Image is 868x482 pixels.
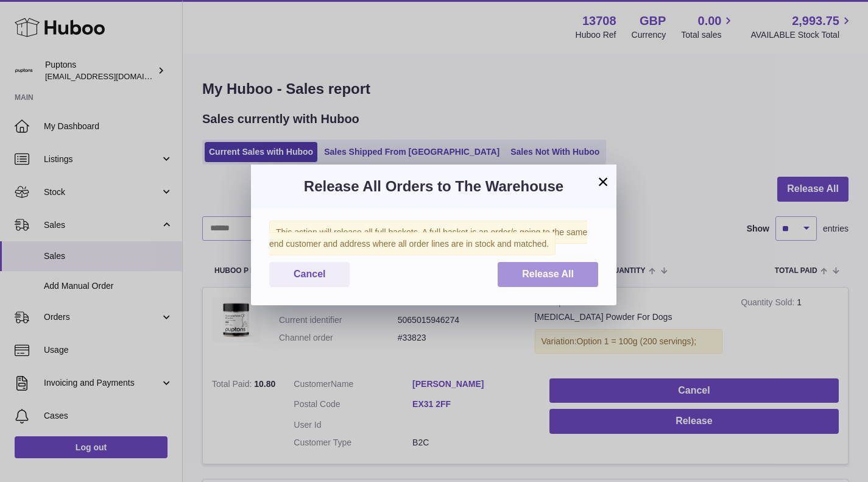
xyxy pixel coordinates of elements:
span: This action will release all full baskets. A full basket is an order/s going to the same end cust... [269,221,587,255]
button: × [596,174,610,189]
button: Release All [498,262,598,287]
span: Cancel [294,269,325,279]
button: Cancel [269,262,350,287]
span: Release All [522,269,574,279]
h3: Release All Orders to The Warehouse [269,177,598,196]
